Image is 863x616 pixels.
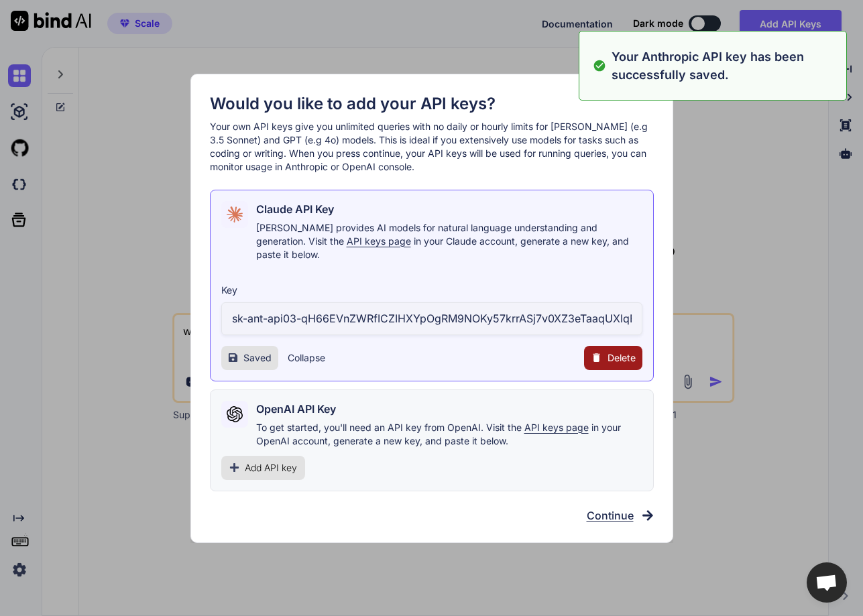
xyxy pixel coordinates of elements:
[221,284,642,297] h3: Key
[524,422,589,433] span: API keys page
[587,507,634,523] span: Continue
[256,421,642,448] p: To get started, you'll need an API key from OpenAI. Visit the in your OpenAI account, generate a ...
[245,461,297,475] span: Add API key
[587,507,654,523] button: Continue
[807,562,847,603] a: Open chat
[256,401,336,417] h2: OpenAI API Key
[210,93,654,115] h1: Would you like to add your API keys?
[210,120,654,174] p: Your own API keys give you unlimited queries with no daily or hourly limits for [PERSON_NAME] (e....
[584,346,642,370] button: Delete
[256,221,642,261] p: [PERSON_NAME] provides AI models for natural language understanding and generation. Visit the in ...
[256,201,334,217] h2: Claude API Key
[221,302,642,335] input: Enter API Key
[288,351,325,365] button: Collapse
[608,351,636,365] span: Delete
[612,48,838,84] p: Your Anthropic API key has been successfully saved.
[243,351,272,365] span: Saved
[593,48,606,84] img: alert
[347,235,411,247] span: API keys page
